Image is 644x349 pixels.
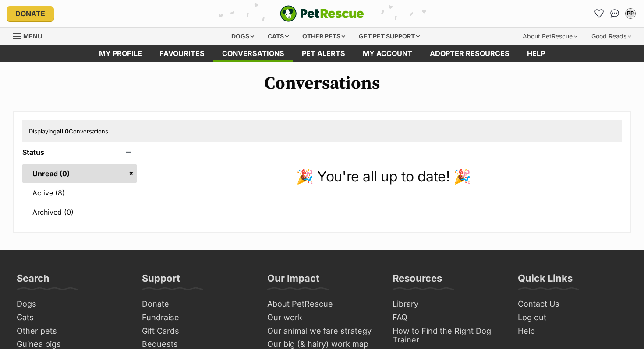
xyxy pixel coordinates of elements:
button: My account [623,7,637,21]
a: Unread (0) [22,164,137,183]
a: Fundraise [138,311,255,325]
a: My profile [90,45,151,62]
a: Our animal welfare strategy [264,325,380,338]
a: Favourites [592,7,606,21]
div: Get pet support [353,28,426,45]
a: Pet alerts [293,45,354,62]
span: Displaying Conversations [29,128,108,135]
a: Contact Us [514,297,631,311]
a: Archived (0) [22,203,137,221]
a: PetRescue [280,5,364,22]
a: Help [514,325,631,338]
a: How to Find the Right Dog Trainer [389,325,506,347]
a: Our work [264,311,380,325]
div: Dogs [225,28,260,45]
div: Good Reads [585,28,637,45]
a: Active (8) [22,184,137,202]
a: Donate [138,297,255,311]
h3: Quick Links [518,272,573,290]
a: Favourites [151,45,213,62]
a: Library [389,297,506,311]
ul: Account quick links [592,7,637,21]
img: logo-e224e6f780fb5917bec1dbf3a21bbac754714ae5b6737aabdf751b685950b380.svg [280,5,364,22]
a: My account [354,45,421,62]
strong: all 0 [57,128,69,135]
header: Status [22,148,137,156]
a: Help [518,45,554,62]
div: About PetRescue [517,28,584,45]
a: Conversations [608,7,622,21]
img: chat-41dd97257d64d25036548639549fe6c8038ab92f7586957e7f3b1b290dea8141.svg [610,9,619,18]
span: Menu [23,32,42,40]
div: Other pets [296,28,351,45]
h3: Search [17,272,50,290]
a: Dogs [13,297,130,311]
a: Log out [514,311,631,325]
h3: Resources [393,272,442,290]
div: Cats [262,28,295,45]
a: About PetRescue [264,297,380,311]
div: PP [626,9,635,18]
a: Gift Cards [138,325,255,338]
a: Donate [7,6,54,21]
a: Adopter resources [421,45,518,62]
a: conversations [213,45,293,62]
h3: Support [142,272,180,290]
a: Menu [13,28,48,43]
p: 🎉 You're all up to date! 🎉 [145,166,622,187]
a: Cats [13,311,130,325]
a: FAQ [389,311,506,325]
a: Other pets [13,325,130,338]
h3: Our Impact [267,272,319,290]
